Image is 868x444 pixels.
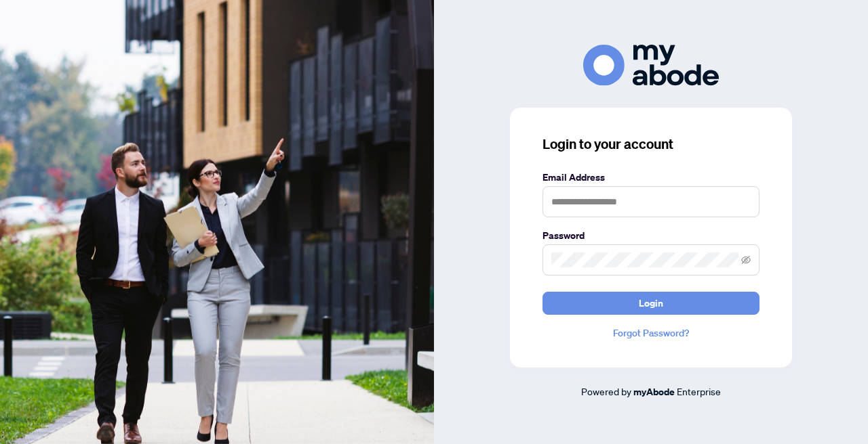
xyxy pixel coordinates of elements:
span: Login [639,292,663,314]
label: Password [542,228,759,243]
button: Login [542,292,759,315]
img: ma-logo [583,45,719,86]
label: Email Address [542,170,759,185]
h3: Login to your account [542,135,759,154]
a: Forgot Password? [542,326,759,340]
span: Enterprise [677,385,721,397]
a: myAbode [633,384,675,399]
span: Powered by [581,385,631,397]
span: eye-invisible [741,255,751,265]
